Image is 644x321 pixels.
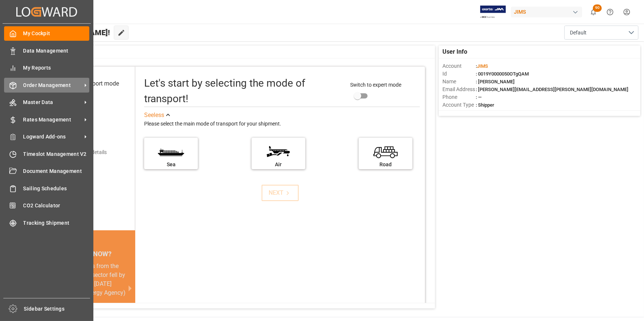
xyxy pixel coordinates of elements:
span: Sidebar Settings [24,305,90,313]
a: Data Management [4,43,89,58]
a: Sailing Schedules [4,181,89,195]
div: Let's start by selecting the mode of transport! [144,76,343,107]
div: JIMS [511,7,582,17]
img: Exertis%20JAM%20-%20Email%20Logo.jpg_1722504956.jpg [480,6,506,19]
a: Timeslot Management V2 [4,147,89,161]
span: Account [442,62,476,70]
span: My Cockpit [23,30,90,37]
span: Order Management [23,81,82,89]
span: 90 [593,4,602,12]
span: User Info [442,47,467,56]
span: Sailing Schedules [23,185,90,193]
span: Timeslot Management V2 [23,150,90,158]
a: CO2 Calculator [4,198,89,213]
button: JIMS [511,5,585,19]
div: Road [362,161,409,168]
a: Tracking Shipment [4,215,89,230]
span: : [PERSON_NAME] [476,79,515,84]
span: Tracking Shipment [23,219,90,227]
span: CO2 Calculator [23,202,90,210]
span: : [476,63,488,69]
span: Account Type [442,101,476,109]
span: : 0019Y0000050OTgQAM [476,71,529,77]
span: : — [476,94,482,100]
div: Sea [148,161,194,168]
span: Logward Add-ons [23,133,82,141]
span: Data Management [23,47,90,55]
span: Email Address [442,86,476,93]
span: Phone [442,93,476,101]
button: show 90 new notifications [585,4,602,20]
div: Please select the main mode of transport for your shipment. [144,120,420,128]
span: Rates Management [23,116,82,124]
span: : [PERSON_NAME][EMAIL_ADDRESS][PERSON_NAME][DOMAIN_NAME] [476,87,628,92]
button: Help Center [602,4,618,20]
div: Select transport mode [62,79,119,88]
a: My Cockpit [4,26,89,41]
span: Master Data [23,98,82,106]
span: JIMS [477,63,488,69]
span: Switch to expert mode [351,82,402,88]
div: See less [144,111,164,120]
a: My Reports [4,61,89,75]
div: Air [255,161,302,168]
span: Default [570,29,587,37]
span: Id [442,70,476,78]
button: NEXT [262,185,299,201]
div: NEXT [269,188,292,197]
a: Document Management [4,164,89,178]
button: open menu [564,26,638,40]
span: Name [442,78,476,86]
span: : Shipper [476,102,494,108]
span: Document Management [23,167,90,175]
span: My Reports [23,64,90,72]
button: next slide / item [125,262,135,315]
